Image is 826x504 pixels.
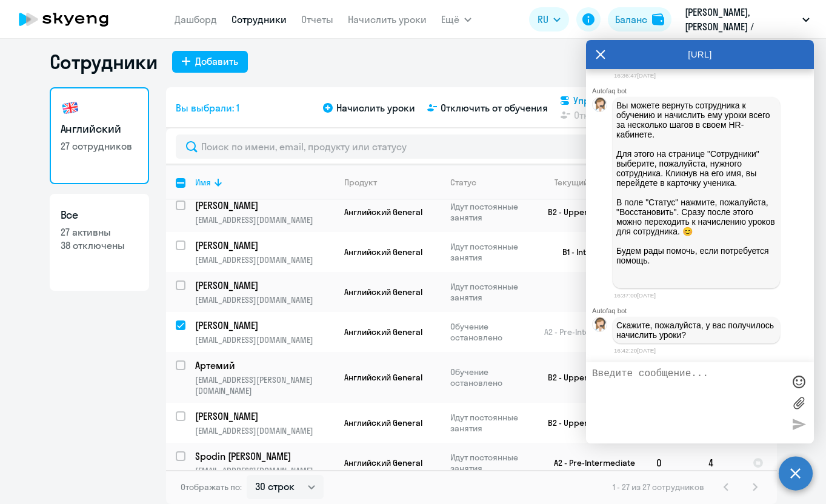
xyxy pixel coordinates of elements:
[441,12,459,27] span: Ещё
[538,12,548,27] span: RU
[592,307,814,314] div: Autofaq bot
[61,225,138,239] p: 27 активны
[195,425,334,436] p: [EMAIL_ADDRESS][DOMAIN_NAME]
[195,199,332,212] p: [PERSON_NAME]
[450,201,533,223] p: Идут постоянные занятия
[450,281,533,303] p: Идут постоянные занятия
[50,50,158,74] h1: Сотрудники
[534,352,647,403] td: B2 - Upper-Intermediate
[195,359,334,372] a: Артемий
[195,254,334,265] p: [EMAIL_ADDRESS][DOMAIN_NAME]
[195,449,332,463] p: Spodin [PERSON_NAME]
[614,292,656,299] time: 16:37:00[DATE]
[614,72,656,79] time: 16:36:47[DATE]
[348,13,427,25] a: Начислить уроки
[344,207,422,217] span: Английский General
[344,327,422,337] span: Английский General
[195,239,334,252] a: [PERSON_NAME]
[195,465,334,476] p: [EMAIL_ADDRESS][DOMAIN_NAME]
[614,347,656,354] time: 16:42:20[DATE]
[61,139,138,153] p: 27 сотрудников
[195,319,332,332] p: [PERSON_NAME]
[450,452,533,474] p: Идут постоянные занятия
[61,239,138,252] p: 38 отключены
[176,134,767,159] input: Поиск по имени, email, продукту или статусу
[195,239,332,252] p: [PERSON_NAME]
[615,12,647,27] div: Баланс
[181,482,242,492] span: Отображать по:
[175,13,217,25] a: Дашборд
[450,321,533,343] p: Обучение остановлено
[195,177,334,188] div: Имя
[529,7,569,31] button: RU
[344,287,422,297] span: Английский General
[534,443,647,483] td: A2 - Pre-Intermediate
[450,177,476,188] div: Статус
[344,177,440,188] div: Продукт
[195,409,334,423] a: [PERSON_NAME]
[195,374,334,396] p: [EMAIL_ADDRESS][PERSON_NAME][DOMAIN_NAME]
[195,177,211,188] div: Имя
[685,5,798,34] p: [PERSON_NAME], [PERSON_NAME] / YouHodler
[61,207,138,223] h3: Все
[301,13,333,25] a: Отчеты
[593,98,608,115] img: bot avatar
[195,294,334,305] p: [EMAIL_ADDRESS][DOMAIN_NAME]
[679,5,816,34] button: [PERSON_NAME], [PERSON_NAME] / YouHodler
[195,334,334,345] p: [EMAIL_ADDRESS][DOMAIN_NAME]
[195,199,334,212] a: [PERSON_NAME]
[608,7,671,31] button: Балансbalance
[195,449,334,463] a: Spodin [PERSON_NAME]
[450,177,533,188] div: Статус
[50,87,149,184] a: Английский27 сотрудников
[441,7,471,31] button: Ещё
[344,417,422,428] span: Английский General
[652,13,664,25] img: balance
[534,232,647,272] td: B1 - Intermediate
[534,192,647,232] td: B2 - Upper-Intermediate
[231,13,287,25] a: Сотрудники
[195,359,332,372] p: Артемий
[195,409,332,423] p: [PERSON_NAME]
[344,177,377,188] div: Продукт
[534,403,647,443] td: B2 - Upper-Intermediate
[544,177,646,188] div: Текущий уровень
[450,412,533,434] p: Идут постоянные занятия
[450,241,533,263] p: Идут постоянные занятия
[61,121,138,137] h3: Английский
[50,194,149,291] a: Все27 активны38 отключены
[544,327,625,337] span: A2 - Pre-Intermediate
[616,101,776,285] p: Вы можете вернуть сотрудника к обучению и начислить ему уроки всего за несколько шагов в своем HR...
[699,443,743,483] td: 4
[195,214,334,225] p: [EMAIL_ADDRESS][DOMAIN_NAME]
[441,101,548,115] span: Отключить от обучения
[61,98,80,118] img: english
[195,279,332,292] p: [PERSON_NAME]
[344,372,422,383] span: Английский General
[172,51,248,73] button: Добавить
[573,93,692,108] span: Управлять компенсацией
[195,319,334,332] a: [PERSON_NAME]
[616,320,776,340] p: Скажите, пожалуйста, у вас получилось начислить уроки?
[592,87,814,94] div: Autofaq bot
[344,457,422,468] span: Английский General
[336,101,415,115] span: Начислить уроки
[195,54,238,68] div: Добавить
[344,247,422,257] span: Английский General
[613,482,704,492] span: 1 - 27 из 27 сотрудников
[176,101,239,115] span: Вы выбрали: 1
[450,366,533,388] p: Обучение остановлено
[647,443,699,483] td: 0
[555,177,624,188] div: Текущий уровень
[790,394,808,412] label: Лимит 10 файлов
[593,317,608,335] img: bot avatar
[195,279,334,292] a: [PERSON_NAME]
